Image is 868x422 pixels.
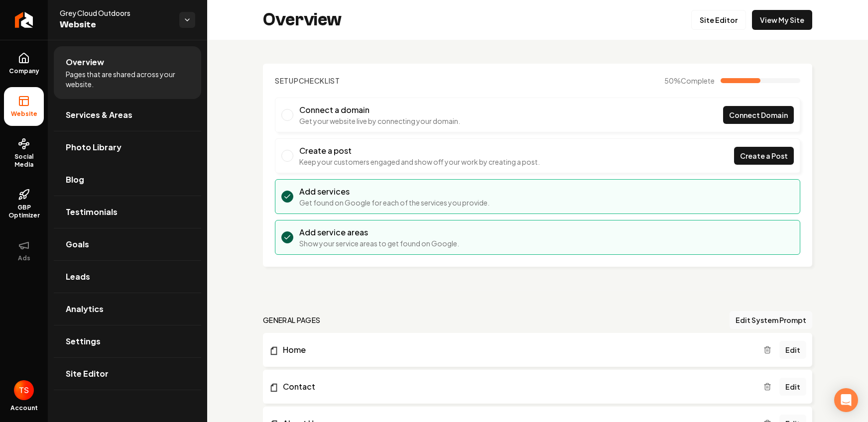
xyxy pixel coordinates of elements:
a: Home [269,344,763,356]
span: Pages that are shared across your website. [66,69,189,89]
span: Goals [66,238,89,250]
button: Edit System Prompt [730,311,812,329]
img: Rebolt Logo [15,12,33,28]
span: Analytics [66,303,104,315]
span: Testimonials [66,206,118,218]
span: Complete [681,76,715,85]
a: Leads [54,261,201,293]
a: Goals [54,228,201,260]
h3: Add services [299,186,490,198]
a: Site Editor [691,10,746,30]
span: Services & Areas [66,109,132,121]
span: Settings [66,335,101,347]
h2: Overview [263,10,342,30]
h3: Create a post [299,145,540,157]
a: Social Media [4,130,44,177]
a: Edit [779,341,806,359]
span: Photo Library [66,141,122,153]
button: Open user button [14,380,34,400]
span: Company [5,67,43,75]
a: Photo Library [54,131,201,163]
div: Open Intercom Messenger [834,388,858,412]
a: Blog [54,164,201,196]
p: Show your service areas to get found on Google. [299,238,459,248]
span: Account [10,404,38,412]
a: View My Site [752,10,812,30]
span: Connect Domain [729,110,788,120]
span: Blog [66,174,84,186]
h2: general pages [263,315,321,325]
a: Create a Post [734,147,794,165]
span: 50 % [664,76,715,86]
img: Tyler Schulke [14,380,34,400]
a: Site Editor [54,358,201,390]
a: Contact [269,381,763,393]
p: Keep your customers engaged and show off your work by creating a post. [299,157,540,167]
a: Company [4,44,44,83]
span: Grey Cloud Outdoors [60,8,171,18]
a: GBP Optimizer [4,181,44,227]
a: Testimonials [54,196,201,228]
a: Analytics [54,293,201,325]
span: Leads [66,271,90,283]
h3: Connect a domain [299,104,460,116]
p: Get your website live by connecting your domain. [299,116,460,126]
span: Website [60,18,171,32]
span: Overview [66,56,104,68]
h3: Add service areas [299,226,459,238]
span: Social Media [4,153,44,169]
a: Connect Domain [723,106,794,124]
span: Website [7,110,41,118]
span: Ads [14,254,34,262]
h2: Checklist [275,76,340,86]
a: Edit [779,378,806,396]
a: Services & Areas [54,99,201,131]
a: Settings [54,325,201,357]
span: Setup [275,76,299,85]
button: Ads [4,231,44,270]
span: GBP Optimizer [4,204,44,219]
span: Site Editor [66,368,109,380]
span: Create a Post [740,151,788,161]
p: Get found on Google for each of the services you provide. [299,198,490,208]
